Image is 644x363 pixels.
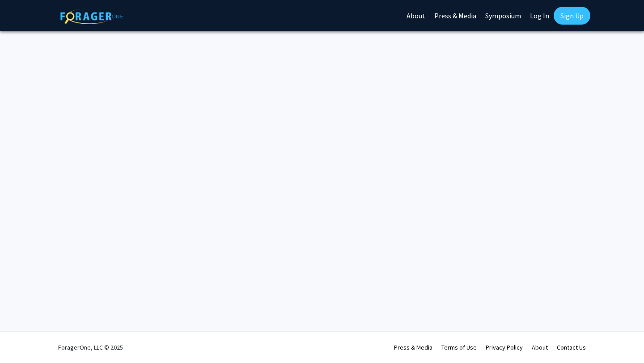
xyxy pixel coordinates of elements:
a: Sign Up [554,7,590,25]
a: Privacy Policy [486,343,523,351]
a: Terms of Use [441,343,477,351]
a: Contact Us [557,343,586,351]
a: About [532,343,548,351]
div: ForagerOne, LLC © 2025 [58,332,123,363]
img: ForagerOne Logo [60,8,123,24]
a: Press & Media [394,343,432,351]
